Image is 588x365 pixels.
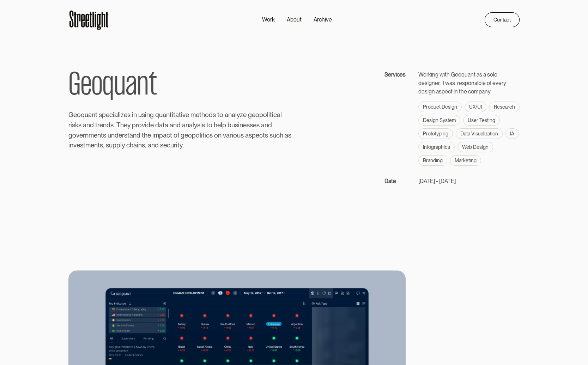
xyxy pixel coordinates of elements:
span: t [217,110,219,120]
span: m [85,140,91,151]
span: h [120,120,124,130]
span: u [273,130,276,141]
span: s [142,140,145,151]
p: Working with Geoquant as a solo designer, I was responsible of every design aspect in the company [418,71,520,96]
span: b [228,120,231,130]
span: d [155,140,159,151]
span: c [276,130,280,141]
span: e [150,120,154,130]
span: i [145,110,146,120]
span: d [155,120,159,130]
span: i [137,140,138,151]
span: z [121,110,124,120]
span: a [165,120,168,130]
span: e [243,120,247,130]
span: t [127,130,129,141]
span: p [192,130,196,141]
span: a [225,110,228,120]
span: t [149,71,157,102]
span: s [100,140,103,151]
span: a [129,130,133,141]
span: e [186,110,189,120]
span: n [146,110,150,120]
span: t [170,130,172,141]
span: n [85,130,89,141]
span: p [159,130,163,141]
span: v [223,130,226,141]
span: d [268,120,272,130]
span: d [115,130,119,141]
span: n [133,130,137,141]
span: i [152,130,154,141]
span: n [138,140,142,151]
span: v [73,140,77,151]
span: e [253,120,256,130]
span: a [133,140,137,151]
span: n [166,110,170,120]
span: n [94,140,98,151]
span: i [68,140,70,151]
a: Work [256,14,281,26]
span: c [166,130,170,141]
span: o [91,71,102,102]
span: r [230,130,232,141]
span: n [86,120,90,130]
span: t [179,110,181,120]
span: y [194,120,197,130]
span: i [132,110,133,120]
span: y [237,110,240,120]
div: Design System [418,115,460,126]
span: d [177,120,181,130]
span: l [120,140,122,151]
span: h [280,130,283,141]
span: t [83,140,85,151]
span: s [78,120,81,130]
span: e [91,140,94,151]
span: i [172,110,173,120]
span: s [288,130,291,141]
span: e [243,110,247,120]
span: p [102,110,106,120]
span: e [147,130,151,141]
div: Archive [314,16,332,24]
span: e [99,120,103,130]
span: i [176,140,177,151]
div: Contact [493,16,511,24]
span: y [122,140,125,151]
a: Contact [485,12,520,27]
div: Infographics [418,142,455,152]
span: i [71,120,72,130]
span: n [133,110,137,120]
span: s [142,110,145,120]
span: n [228,110,232,120]
span: i [272,110,273,120]
span: r [174,140,176,151]
span: s [213,110,216,120]
span: u [109,140,113,151]
span: i [200,120,202,130]
strong: Date [384,178,396,184]
span: l [235,110,237,120]
span: c [259,130,263,141]
span: o [138,120,142,130]
span: G [68,71,80,102]
span: t [98,140,100,151]
span: i [145,120,146,130]
span: i [113,110,114,120]
span: . [114,120,115,130]
span: p [116,140,120,151]
span: t [263,130,265,141]
div: Marketing [450,155,481,166]
span: n [186,120,189,130]
span: o [214,130,218,141]
span: t [101,130,103,141]
span: n [137,71,148,102]
span: o [77,110,81,120]
span: v [76,130,79,141]
span: n [103,120,107,130]
span: t [170,110,172,120]
span: u [85,110,88,120]
span: g [248,110,252,120]
span: o [174,130,177,141]
div: About [287,16,302,24]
